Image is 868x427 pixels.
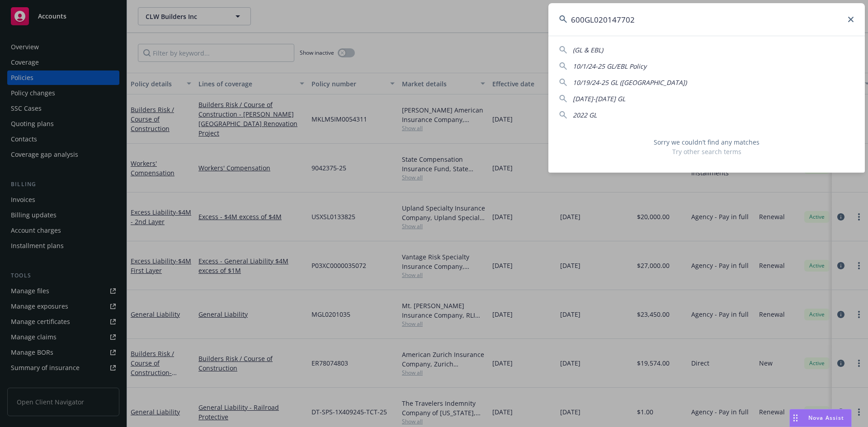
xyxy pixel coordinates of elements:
span: Sorry we couldn’t find any matches [559,137,854,147]
span: 2022 GL [573,111,597,119]
span: 10/1/24-25 GL/EBL Policy [573,62,646,70]
span: [DATE]-[DATE] GL [573,94,625,103]
span: Try other search terms [559,147,854,156]
div: Drag to move [790,409,801,427]
input: Search... [548,3,865,36]
button: Nova Assist [789,409,852,427]
span: Nova Assist [808,414,844,422]
span: (GL & EBL) [573,46,603,54]
span: 10/19/24-25 GL ([GEOGRAPHIC_DATA]) [573,78,687,87]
